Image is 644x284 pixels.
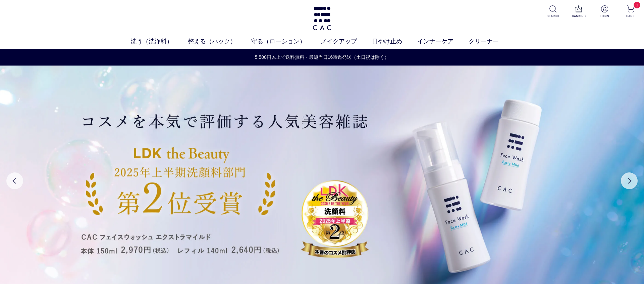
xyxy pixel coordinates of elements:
p: LOGIN [596,13,613,18]
span: 1 [634,2,640,8]
a: インナーケア [417,37,469,46]
button: Next [621,172,638,189]
a: SEARCH [545,5,561,18]
p: RANKING [571,13,587,18]
a: メイクアップ [321,37,372,46]
p: CART [622,13,639,18]
a: 5,500円以上で送料無料・最短当日16時迄発送（土日祝は除く） [0,54,644,61]
a: LOGIN [596,5,613,18]
a: 洗う（洗浄料） [130,37,188,46]
a: 整える（パック） [188,37,251,46]
button: Previous [6,172,23,189]
a: 守る（ローション） [251,37,321,46]
p: SEARCH [545,13,561,18]
img: logo [312,7,332,30]
a: RANKING [571,5,587,18]
a: 日やけ止め [372,37,417,46]
a: 1 CART [622,5,639,18]
a: クリーナー [469,37,514,46]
